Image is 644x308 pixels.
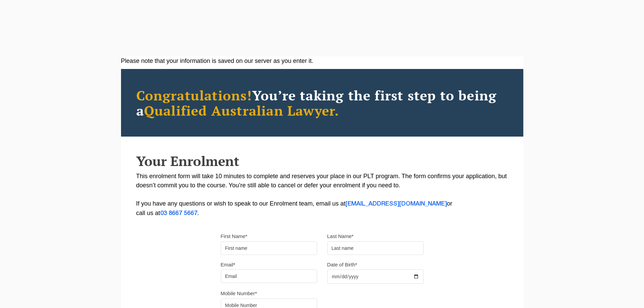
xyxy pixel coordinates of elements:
div: Please note that your information is saved on our server as you enter it. [121,56,523,66]
a: 03 8667 5667 [160,211,197,216]
label: Date of Birth* [327,261,357,268]
input: First name [221,241,317,255]
p: This enrolment form will take 10 minutes to complete and reserves your place in our PLT program. ... [136,172,508,218]
label: First Name* [221,233,247,240]
a: [EMAIL_ADDRESS][DOMAIN_NAME] [345,201,447,207]
input: Email [221,269,317,283]
span: Qualified Australian Lawyer. [144,101,339,119]
h2: Your Enrolment [136,153,508,168]
label: Email* [221,261,235,268]
label: Mobile Number* [221,290,257,297]
h2: You’re taking the first step to being a [136,88,508,118]
input: Last name [327,241,424,255]
label: Last Name* [327,233,354,240]
span: Congratulations! [136,86,252,104]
